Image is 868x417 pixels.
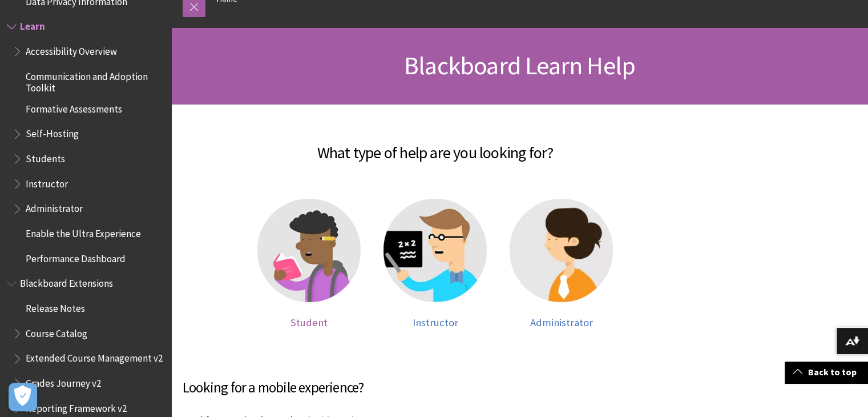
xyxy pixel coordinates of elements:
[26,174,68,190] span: Instructor
[26,249,126,264] span: Performance Dashboard
[20,274,113,290] span: Blackboard Extensions
[26,299,85,314] span: Release Notes
[7,17,164,268] nav: Book outline for Blackboard Learn Help
[257,199,361,328] a: Student help Student
[785,362,868,383] a: Back to top
[26,224,141,239] span: Enable the Ultra Experience
[26,199,83,215] span: Administrator
[20,17,45,33] span: Learn
[26,125,79,140] span: Self-Hosting
[530,316,593,329] span: Administrator
[290,316,328,329] span: Student
[9,383,37,411] button: Open Preferences
[383,199,487,328] a: Instructor help Instructor
[26,374,101,389] span: Grades Journey v2
[183,377,688,399] h3: Looking for a mobile experience?
[26,324,87,339] span: Course Catalog
[26,399,127,414] span: Reporting Framework v2
[183,127,688,165] h2: What type of help are you looking for?
[26,42,117,57] span: Accessibility Overview
[257,199,361,302] img: Student help
[26,99,122,115] span: Formative Assessments
[510,199,613,328] a: Administrator help Administrator
[413,316,458,329] span: Instructor
[26,67,163,94] span: Communication and Adoption Toolkit
[404,50,635,81] span: Blackboard Learn Help
[26,149,65,165] span: Students
[383,199,487,302] img: Instructor help
[26,349,163,364] span: Extended Course Management v2
[510,199,613,302] img: Administrator help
